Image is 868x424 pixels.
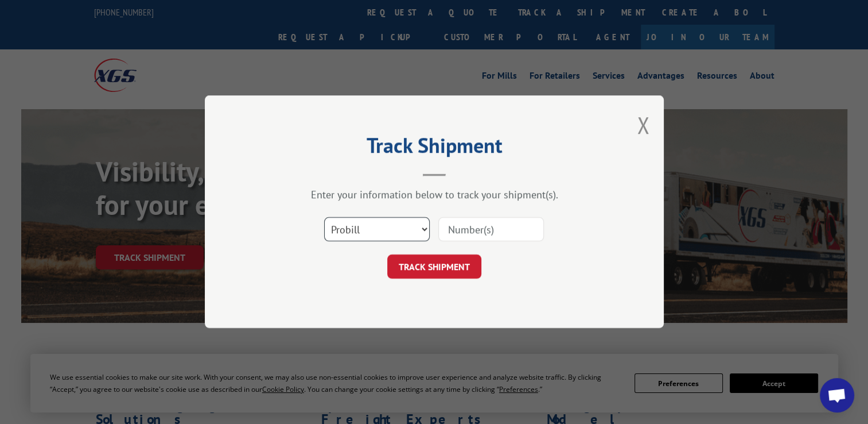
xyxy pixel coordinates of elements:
[637,110,649,140] button: Close modal
[262,137,606,159] h2: Track Shipment
[262,188,606,202] div: Enter your information below to track your shipment(s).
[820,378,854,413] div: Open chat
[387,255,481,279] button: TRACK SHIPMENT
[438,218,544,242] input: Number(s)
